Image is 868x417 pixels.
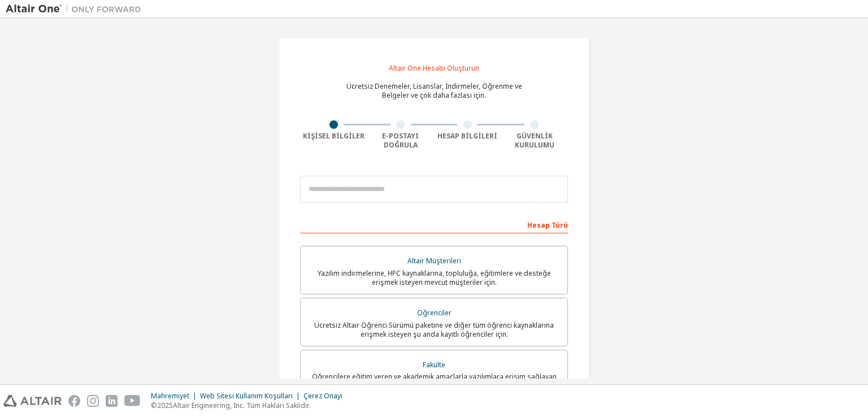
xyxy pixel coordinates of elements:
[6,3,147,15] img: Altair Bir
[303,131,364,141] font: Kişisel Bilgiler
[173,401,311,410] font: Altair Engineering, Inc. Tüm Hakları Saklıdır.
[312,372,557,390] font: Öğrencilere eğitim veren ve akademik amaçlarla yazılımlara erişim sağlayan akademik kurumların öğ...
[106,395,118,407] img: linkedin.svg
[437,131,497,141] font: Hesap Bilgileri
[124,395,141,407] img: youtube.svg
[314,320,554,339] font: Ücretsiz Altair Öğrenci Sürümü paketine ve diğer tüm öğrenci kaynaklarına erişmek isteyen şu anda...
[389,63,479,73] font: Altair One Hesabı Oluşturun
[527,220,568,230] font: Hesap Türü
[407,256,461,266] font: Altair Müşterileri
[346,81,522,91] font: Ücretsiz Denemeler, Lisanslar, İndirmeler, Öğrenme ve
[68,395,80,407] img: facebook.svg
[515,131,554,150] font: Güvenlik Kurulumu
[200,391,293,401] font: Web Sitesi Kullanım Koşulları
[417,308,452,318] font: Öğrenciler
[318,268,551,287] font: Yazılım indirmelerine, HPC kaynaklarına, topluluğa, eğitimlere ve desteğe erişmek isteyen mevcut ...
[157,401,173,410] font: 2025
[423,360,445,370] font: Fakülte
[87,395,99,407] img: instagram.svg
[382,131,419,150] font: E-postayı Doğrula
[3,395,62,407] img: altair_logo.svg
[151,401,157,410] font: ©
[303,391,342,401] font: Çerez Onayı
[151,391,189,401] font: Mahremiyet
[382,90,486,100] font: Belgeler ve çok daha fazlası için.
